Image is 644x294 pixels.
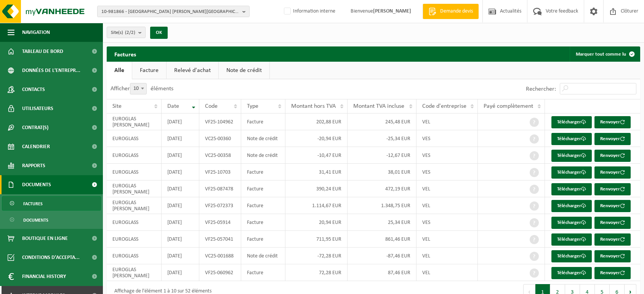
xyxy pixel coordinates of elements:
[219,62,269,79] a: Note de crédit
[594,217,631,229] button: Renvoyer
[484,103,533,109] span: Payé complètement
[241,214,285,231] td: Facture
[594,233,631,246] button: Renvoyer
[199,264,241,281] td: VF25-060962
[285,248,348,264] td: -72,28 EUR
[417,214,478,231] td: VES
[107,130,162,147] td: EUROGLASS
[570,46,639,62] button: Marquer tout comme lu
[23,213,48,227] span: Documents
[22,23,50,42] span: Navigation
[199,197,241,214] td: VF25-072373
[107,264,162,281] td: EUROGLAS [PERSON_NAME]
[417,147,478,164] td: VES
[199,147,241,164] td: VC25-00358
[417,113,478,130] td: VEL
[417,197,478,214] td: VEL
[199,248,241,264] td: VC25-001688
[132,62,166,79] a: Facture
[111,27,135,38] span: Site(s)
[526,86,556,92] label: Rechercher:
[285,130,348,147] td: -20,94 EUR
[162,197,199,214] td: [DATE]
[107,147,162,164] td: EUROGLASS
[107,231,162,248] td: EUROGLASS
[199,113,241,130] td: VF25-104962
[353,103,404,109] span: Montant TVA incluse
[22,61,80,80] span: Données de l'entrepr...
[22,229,68,248] span: Boutique en ligne
[348,214,417,231] td: 25,34 EUR
[438,8,475,15] span: Demande devis
[348,164,417,181] td: 38,01 EUR
[162,147,199,164] td: [DATE]
[285,214,348,231] td: 20,94 EUR
[241,197,285,214] td: Facture
[199,214,241,231] td: VF25-05914
[348,197,417,214] td: 1.348,75 EUR
[199,231,241,248] td: VF25-057041
[348,248,417,264] td: -87,46 EUR
[22,80,45,99] span: Contacts
[22,99,53,118] span: Utilisateurs
[417,231,478,248] td: VEL
[247,103,258,109] span: Type
[241,113,285,130] td: Facture
[594,183,631,195] button: Renvoyer
[162,231,199,248] td: [DATE]
[282,6,335,17] label: Information interne
[594,150,631,162] button: Renvoyer
[112,103,122,109] span: Site
[107,164,162,181] td: EUROGLASS
[348,181,417,197] td: 472,19 EUR
[167,62,218,79] a: Relevé d'achat
[107,113,162,130] td: EUROGLAS [PERSON_NAME]
[417,248,478,264] td: VEL
[107,46,144,61] h2: Factures
[107,27,146,38] button: Site(s)(2/2)
[551,150,592,162] a: Télécharger
[241,130,285,147] td: Note de crédit
[594,200,631,212] button: Renvoyer
[162,130,199,147] td: [DATE]
[241,264,285,281] td: Facture
[348,264,417,281] td: 87,46 EUR
[107,197,162,214] td: EUROGLAS [PERSON_NAME]
[22,42,63,61] span: Tableau de bord
[22,118,48,137] span: Contrat(s)
[348,113,417,130] td: 245,48 EUR
[167,103,179,109] span: Date
[551,166,592,179] a: Télécharger
[241,181,285,197] td: Facture
[285,181,348,197] td: 390,24 EUR
[551,233,592,246] a: Télécharger
[285,113,348,130] td: 202,88 EUR
[285,164,348,181] td: 31,41 EUR
[199,130,241,147] td: VC25-00360
[417,130,478,147] td: VES
[348,147,417,164] td: -12,67 EUR
[241,164,285,181] td: Facture
[22,248,80,267] span: Conditions d'accepta...
[551,183,592,195] a: Télécharger
[285,231,348,248] td: 711,95 EUR
[22,137,50,156] span: Calendrier
[417,264,478,281] td: VEL
[594,133,631,145] button: Renvoyer
[285,147,348,164] td: -10,47 EUR
[373,8,411,14] strong: [PERSON_NAME]
[162,113,199,130] td: [DATE]
[285,264,348,281] td: 72,28 EUR
[423,4,479,19] a: Demande devis
[594,116,631,128] button: Renvoyer
[417,181,478,197] td: VEL
[107,62,132,79] a: Alle
[130,83,146,94] span: 10
[2,196,101,211] a: Factures
[107,181,162,197] td: EUROGLAS [PERSON_NAME]
[551,133,592,145] a: Télécharger
[22,156,45,175] span: Rapports
[162,214,199,231] td: [DATE]
[551,250,592,262] a: Télécharger
[241,231,285,248] td: Facture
